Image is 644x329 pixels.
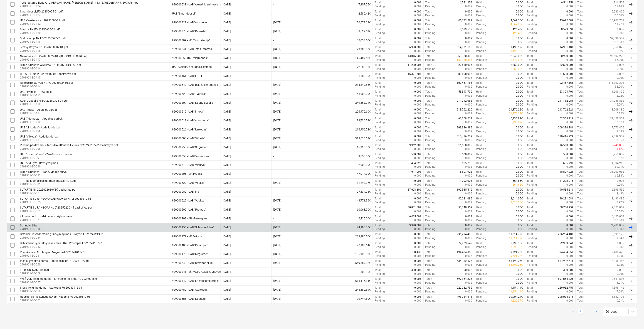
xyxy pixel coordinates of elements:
p: 2901901-SO-124 [20,4,139,8]
p: 0.00€ [465,22,472,26]
p: 100.00% [614,14,624,17]
p: 14,931.18€ [458,45,472,49]
p: Pending : [476,67,487,71]
p: 0.00€ [415,76,422,80]
p: 22,580.00€ [458,63,472,67]
div: Sutartis Nr. FG-20250606-02.pdf [20,28,60,31]
p: 4,567.26€ [511,19,523,22]
p: 50,980.30€ [458,54,472,58]
div: [DATE] [273,66,281,69]
p: 2901901-SO-116 [20,67,81,71]
div: [DATE] [223,30,231,33]
p: Total : [577,31,584,35]
p: Total : [527,1,534,5]
p: 81,608.00€ [560,72,574,76]
p: Total : [425,72,432,76]
p: 0.00% [617,67,624,71]
p: Total : [577,72,584,76]
a: Page 1 is your current page [578,309,583,314]
p: 0.00€ [415,49,422,53]
div: 7,357.75€ [322,1,373,8]
p: Total : [375,54,382,58]
p: Pending : [476,49,487,53]
p: Held : [476,27,482,31]
p: 0.00€ [567,31,574,35]
div: 226,970.60€ [322,108,373,115]
p: 0.00€ [516,81,523,85]
div: [DATE] [223,56,231,60]
p: 32,038.50€ [610,37,624,40]
div: - [273,74,274,78]
p: Pending : [375,22,386,26]
div: 929000827 - UAB Vanstekas [172,21,207,24]
p: 0.00€ [516,14,523,17]
p: 0.00€ [567,49,574,53]
div: [DATE] [273,21,281,24]
p: Total : [425,90,432,94]
p: 2901901-SO-115 [20,76,76,80]
p: 0.00% [617,31,624,35]
p: Total : [527,27,534,31]
p: Pending : [375,58,386,62]
div: 146,487.52€ [322,54,373,62]
p: Held : [476,45,482,49]
p: 2901901-SO-117 [20,58,87,62]
div: [DATE] [273,30,281,33]
p: 2,549.02€ [511,58,523,62]
p: Pending : [425,85,436,89]
p: Total : [527,72,534,76]
p: Total : [577,63,584,67]
div: - [273,39,274,42]
p: 11,290.00€ [408,63,422,67]
div: 8,529.53€ [322,27,373,35]
p: Total : [375,81,382,85]
p: Pending : [425,67,436,71]
iframe: Chat Widget [621,307,644,329]
p: 0.00€ [415,19,422,22]
p: 0.00€ [567,14,574,17]
p: 2901901-SO-119 [20,40,66,44]
div: 74,900.00€ [322,224,373,231]
div: 929000528 - UAB "Tvertika" [172,92,206,96]
div: Nermonas Nr. FG-20250522-01 - [GEOGRAPHIC_DATA]. [20,55,87,58]
p: 0.00€ [516,10,523,14]
p: 0.00€ [415,58,422,62]
div: 799,747.60€ [322,295,373,303]
div: 929000533 - UAB "Akustinių tyrimų centras" [172,3,225,6]
p: 0.00€ [465,49,472,53]
div: 214,349.55€ [322,81,373,89]
p: Pending : [527,14,538,17]
div: 216,956.78€ [322,126,373,133]
p: 426.48€ [513,27,523,31]
p: 35.92% [615,49,624,53]
p: Total : [425,37,432,40]
p: Pending : [375,67,386,71]
p: 0.00€ [415,10,422,14]
div: 929000373 - UAB "Dairosta" [172,30,207,33]
p: 0.00€ [567,37,574,40]
div: 43,771.56€ [322,197,373,205]
div: 6,425.00€ [322,215,373,223]
p: 0.00€ [516,90,523,94]
div: 196,920.82€ [322,250,373,258]
p: Total : [527,19,534,22]
div: 11,293.07€ [322,179,373,187]
p: Pending : [527,58,538,62]
p: 52.20% [615,85,624,89]
p: Total : [527,63,534,67]
p: 4,567.26€ [511,22,523,26]
p: Total : [577,85,584,89]
p: Pending : [476,31,487,35]
div: 32,038.50€ [322,37,373,44]
div: [DATE] [223,48,231,51]
div: 55,000.00€ [322,90,373,98]
div: 56,573.28€ [322,19,373,26]
p: 426.48€ [513,31,523,35]
p: 0.00€ [415,37,422,40]
p: 10,900.70€ [610,19,624,22]
div: 1056_Sutartis_Bonava_L.[PERSON_NAME]-[PERSON_NAME] 115,113, [GEOGRAPHIC_DATA] (1).pdf [20,1,139,4]
div: 2,580.42€ [322,10,373,17]
p: 100.00% [614,40,624,44]
div: 616,415.84€ [322,277,373,285]
div: [DATE] [223,12,231,15]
